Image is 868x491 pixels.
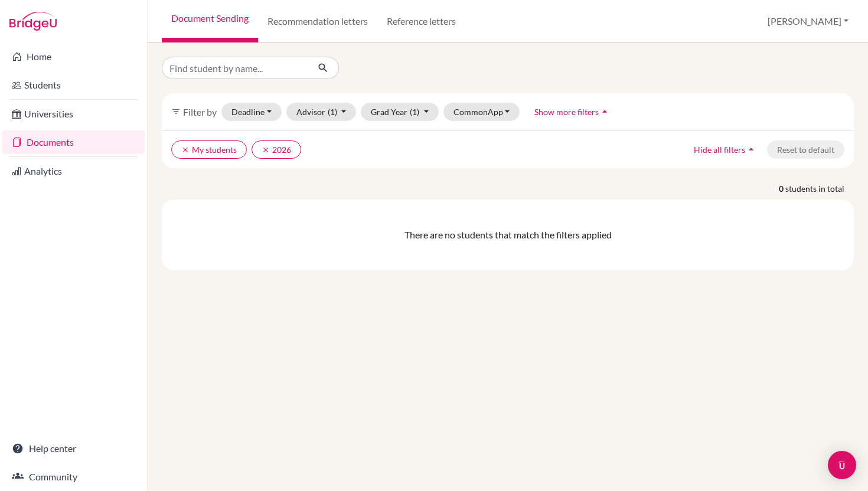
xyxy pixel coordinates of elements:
button: Grad Year(1) [361,103,439,121]
button: clearMy students [171,140,247,159]
span: Show more filters [534,107,599,117]
div: There are no students that match the filters applied [167,228,849,242]
a: Students [2,73,145,97]
button: CommonApp [443,103,520,121]
span: (1) [328,107,337,117]
input: Find student by name... [162,57,308,79]
button: Hide all filtersarrow_drop_up [684,140,767,159]
button: Deadline [221,103,282,121]
span: Filter by [183,106,217,117]
div: Open Intercom Messenger [828,451,856,479]
i: filter_list [171,107,181,116]
i: arrow_drop_up [745,143,757,155]
i: arrow_drop_up [599,106,611,117]
img: Bridge-U [9,12,57,31]
button: Show more filtersarrow_drop_up [524,103,621,121]
a: Community [2,465,145,489]
a: Home [2,45,145,68]
a: Analytics [2,159,145,183]
i: clear [181,146,190,154]
a: Universities [2,102,145,126]
span: students in total [785,182,854,195]
button: [PERSON_NAME] [762,10,854,32]
span: (1) [410,107,419,117]
button: Advisor(1) [286,103,357,121]
button: clear2026 [252,140,301,159]
span: Hide all filters [694,145,745,155]
button: Reset to default [767,140,844,159]
i: clear [262,146,270,154]
a: Documents [2,130,145,154]
a: Help center [2,437,145,460]
strong: 0 [779,182,785,195]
